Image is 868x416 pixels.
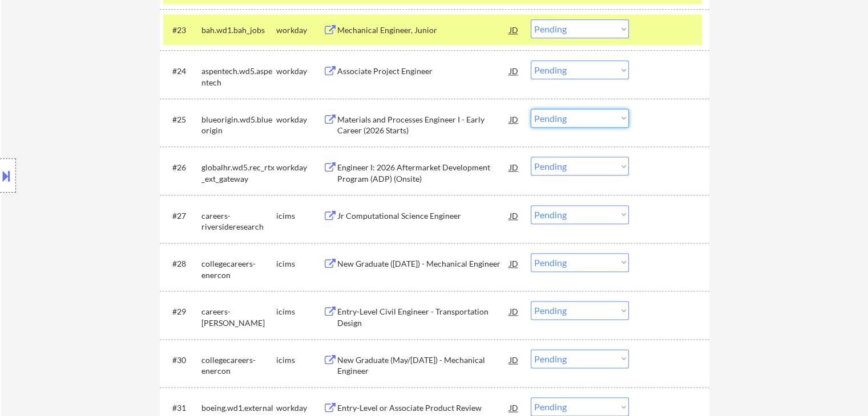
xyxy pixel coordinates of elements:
[172,306,192,317] div: #29
[276,25,323,36] div: workday
[337,210,510,222] div: Jr Computational Science Engineer
[508,301,520,321] div: JD
[337,162,510,184] div: Engineer I: 2026 Aftermarket Development Program (ADP) (Onsite)
[276,162,323,173] div: workday
[201,258,276,280] div: collegecareers-enercon
[337,258,510,270] div: New Graduate ([DATE]) - Mechanical Engineer
[276,354,323,366] div: icims
[201,354,276,377] div: collegecareers-enercon
[201,25,276,36] div: bah.wd1.bah_jobs
[276,66,323,77] div: workday
[508,60,520,81] div: JD
[508,19,520,40] div: JD
[508,157,520,177] div: JD
[276,258,323,270] div: icims
[172,66,192,77] div: #24
[508,349,520,370] div: JD
[337,354,510,377] div: New Graduate (May/[DATE]) - Mechanical Engineer
[337,306,510,328] div: Entry-Level Civil Engineer - Transportation Design
[201,306,276,328] div: careers-[PERSON_NAME]
[201,114,276,136] div: blueorigin.wd5.blueorigin
[201,210,276,233] div: careers-riversideresearch
[276,402,323,414] div: workday
[508,109,520,129] div: JD
[172,25,192,36] div: #23
[276,210,323,222] div: icims
[201,162,276,184] div: globalhr.wd5.rec_rtx_ext_gateway
[337,25,510,36] div: Mechanical Engineer, Junior
[276,114,323,125] div: workday
[508,253,520,274] div: JD
[172,354,192,366] div: #30
[172,402,192,414] div: #31
[201,66,276,88] div: aspentech.wd5.aspentech
[276,306,323,317] div: icims
[508,205,520,226] div: JD
[337,66,510,77] div: Associate Project Engineer
[337,114,510,136] div: Materials and Processes Engineer I - Early Career (2026 Starts)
